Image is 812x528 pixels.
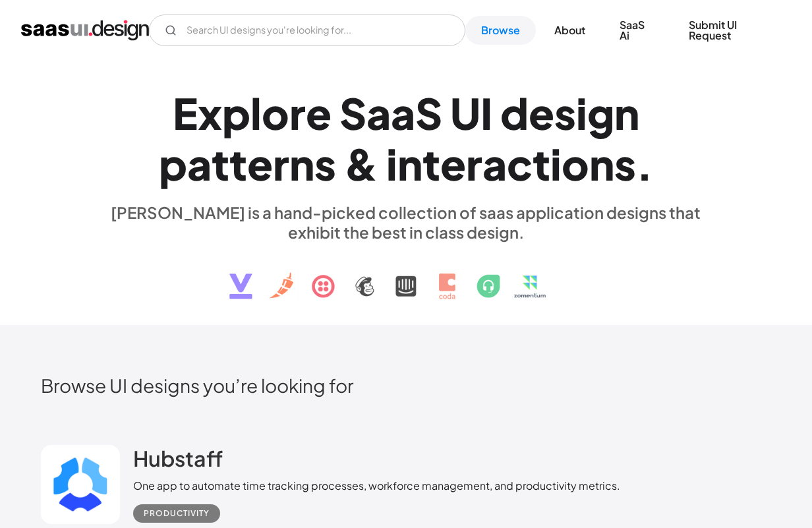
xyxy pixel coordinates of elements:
div: . [636,138,653,189]
div: S [415,88,442,138]
div: s [614,138,636,189]
a: Browse [465,16,536,45]
a: SaaS Ai [604,11,670,50]
div: a [391,88,415,138]
a: About [538,16,601,45]
div: n [397,138,422,189]
div: t [229,138,247,189]
div: t [533,138,550,189]
div: s [554,88,576,138]
div: One app to automate time tracking processes, workforce management, and productivity metrics. [133,478,620,494]
div: & [344,138,378,189]
div: t [422,138,440,189]
img: text, icon, saas logo [206,242,606,310]
div: r [273,138,289,189]
div: a [187,138,212,189]
div: S [339,88,366,138]
div: d [500,88,529,138]
div: I [480,88,492,138]
div: E [173,88,198,138]
div: l [250,88,262,138]
div: p [159,138,187,189]
div: g [587,88,614,138]
div: i [386,138,397,189]
form: Email Form [149,15,465,46]
div: e [440,138,466,189]
div: e [306,88,332,138]
input: Search UI designs you're looking for... [149,15,465,46]
div: i [576,88,587,138]
div: n [614,88,639,138]
div: c [507,138,533,189]
div: n [289,138,314,189]
div: x [198,88,222,138]
h1: Explore SaaS UI design patterns & interactions. [103,88,709,189]
a: home [21,20,149,41]
div: r [289,88,306,138]
div: a [366,88,391,138]
div: Productivity [144,506,210,521]
h2: Hubstaff [133,445,223,471]
h2: Browse UI designs you’re looking for [41,374,772,397]
div: n [589,138,614,189]
div: p [222,88,250,138]
div: i [550,138,562,189]
div: r [466,138,482,189]
div: t [212,138,229,189]
div: U [450,88,480,138]
div: o [562,138,589,189]
div: e [529,88,554,138]
a: Submit UI Request [673,11,791,50]
div: e [247,138,273,189]
div: [PERSON_NAME] is a hand-picked collection of saas application designs that exhibit the best in cl... [103,202,709,242]
a: Hubstaff [133,445,223,478]
div: o [262,88,289,138]
div: a [482,138,507,189]
div: s [314,138,336,189]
